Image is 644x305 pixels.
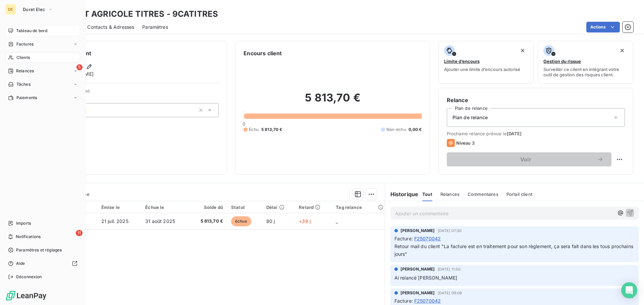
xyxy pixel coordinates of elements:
[438,41,534,84] button: Limite d’encoursAjouter une limite d’encours autorisé
[543,59,581,64] span: Gestion du risque
[438,267,461,271] span: [DATE] 11:50
[336,205,380,210] div: Tag relance
[447,96,625,104] h6: Relance
[16,95,37,101] span: Paiements
[101,205,137,210] div: Émise le
[336,218,338,224] span: _
[59,8,218,20] h3: CREDIT AGRICOLE TITRES - 9CATITRES
[249,127,259,133] span: Échu
[447,152,611,166] button: Voir
[414,235,441,242] span: F25070042
[16,260,25,266] span: Aide
[76,230,83,236] span: 11
[452,114,488,121] span: Plan de relance
[506,192,532,197] span: Portail client
[394,243,635,257] span: Retour mail du client "La facture est en traitement pour son règlement, ça sera fait dans les tou...
[394,275,458,281] span: Ai relancé [PERSON_NAME]
[5,258,80,269] a: Aide
[243,121,245,127] span: 0
[468,192,498,197] span: Commentaires
[231,205,258,210] div: Statut
[299,218,311,224] span: +39 j
[16,68,34,74] span: Relances
[142,24,168,30] span: Paramètres
[507,131,522,136] span: [DATE]
[54,88,219,98] span: Propriétés Client
[400,266,435,272] span: [PERSON_NAME]
[385,190,419,198] h6: Historique
[16,220,31,226] span: Imports
[438,291,462,295] span: [DATE] 09:08
[394,235,413,242] span: Facture :
[86,107,92,113] input: Ajouter une valeur
[244,49,282,57] h6: Encours client
[145,218,175,224] span: 31 août 2025
[400,228,435,234] span: [PERSON_NAME]
[101,218,128,224] span: 21 juil. 2025
[444,67,520,72] span: Ajouter une limite d’encours autorisé
[193,205,223,210] div: Solde dû
[145,205,184,210] div: Échue le
[5,290,47,301] img: Logo LeanPay
[444,59,480,64] span: Limite d’encours
[386,127,406,133] span: Non-échu
[456,140,475,146] span: Niveau 3
[586,22,620,32] button: Actions
[438,229,462,233] span: [DATE] 07:30
[16,81,31,87] span: Tâches
[231,216,251,226] span: échue
[447,131,625,136] span: Prochaine relance prévue le
[400,290,435,296] span: [PERSON_NAME]
[16,55,30,61] span: Clients
[23,7,45,12] span: Duret Elec
[5,4,16,15] div: DE
[41,49,219,57] h6: Informations client
[16,247,62,253] span: Paramètres et réglages
[16,41,34,47] span: Factures
[266,218,275,224] span: 80 j
[261,127,282,133] span: 5 813,70 €
[543,67,628,77] span: Surveiller ce client en intégrant votre outil de gestion des risques client.
[394,297,413,304] span: Facture :
[414,297,441,304] span: F25070042
[193,218,223,225] span: 5 813,70 €
[16,234,41,240] span: Notifications
[422,192,432,197] span: Tout
[76,64,83,70] span: 5
[538,41,633,84] button: Gestion du risqueSurveiller ce client en intégrant votre outil de gestion des risques client.
[299,205,328,210] div: Retard
[244,91,422,111] h2: 5 813,70 €
[266,205,291,210] div: Délai
[440,192,460,197] span: Relances
[16,28,47,34] span: Tableau de bord
[16,274,42,280] span: Déconnexion
[621,282,637,298] div: Open Intercom Messenger
[87,24,134,30] span: Contacts & Adresses
[409,127,422,133] span: 0,00 €
[455,157,597,162] span: Voir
